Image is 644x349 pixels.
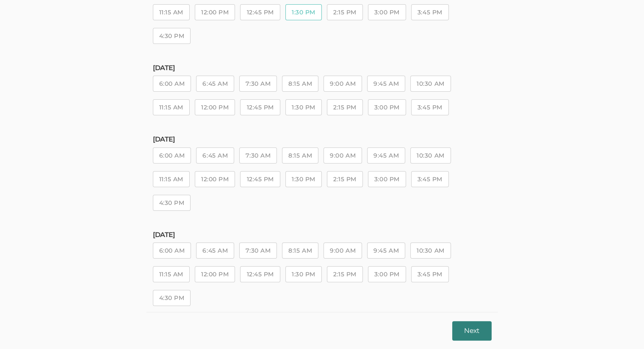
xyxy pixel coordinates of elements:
button: 12:00 PM [195,266,235,282]
button: 2:15 PM [327,99,363,115]
button: 11:15 AM [153,4,190,20]
button: 3:00 PM [368,171,406,187]
button: 8:15 AM [282,76,318,92]
button: 9:45 AM [367,243,405,259]
button: 12:00 PM [195,171,235,187]
button: 9:45 AM [367,76,405,92]
button: 12:00 PM [195,99,235,115]
button: 4:30 PM [153,290,191,306]
button: 4:30 PM [153,195,191,211]
button: 11:15 AM [153,99,190,115]
button: 10:30 AM [410,243,451,259]
button: 6:00 AM [153,147,191,164]
button: 4:30 PM [153,28,191,44]
button: 3:00 PM [368,99,406,115]
button: 6:45 AM [196,147,234,164]
h5: [DATE] [153,64,492,72]
button: 3:45 PM [411,171,449,187]
button: Next [452,321,491,341]
h5: [DATE] [153,231,492,239]
button: 10:30 AM [410,147,451,164]
button: 8:15 AM [282,243,318,259]
button: 2:15 PM [327,266,363,282]
button: 1:30 PM [285,99,322,115]
button: 3:00 PM [368,266,406,282]
button: 6:00 AM [153,243,191,259]
button: 11:15 AM [153,171,190,187]
button: 12:00 PM [195,4,235,20]
button: 9:00 AM [323,76,362,92]
button: 6:45 AM [196,243,234,259]
button: 9:00 AM [323,147,362,164]
button: 12:45 PM [240,266,280,282]
button: 6:45 AM [196,76,234,92]
button: 12:45 PM [240,99,280,115]
button: 1:30 PM [285,266,322,282]
h5: [DATE] [153,136,492,143]
button: 2:15 PM [327,4,363,20]
button: 3:00 PM [368,4,406,20]
button: 6:00 AM [153,76,191,92]
button: 7:30 AM [239,243,277,259]
button: 7:30 AM [239,76,277,92]
button: 12:45 PM [240,4,280,20]
button: 1:30 PM [285,171,322,187]
button: 10:30 AM [410,76,451,92]
button: 9:00 AM [323,243,362,259]
button: 3:45 PM [411,266,449,282]
button: 1:30 PM [285,4,322,20]
button: 12:45 PM [240,171,280,187]
button: 7:30 AM [239,147,277,164]
button: 9:45 AM [367,147,405,164]
button: 8:15 AM [282,147,318,164]
button: 2:15 PM [327,171,363,187]
button: 3:45 PM [411,99,449,115]
button: 3:45 PM [411,4,449,20]
button: 11:15 AM [153,266,190,282]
